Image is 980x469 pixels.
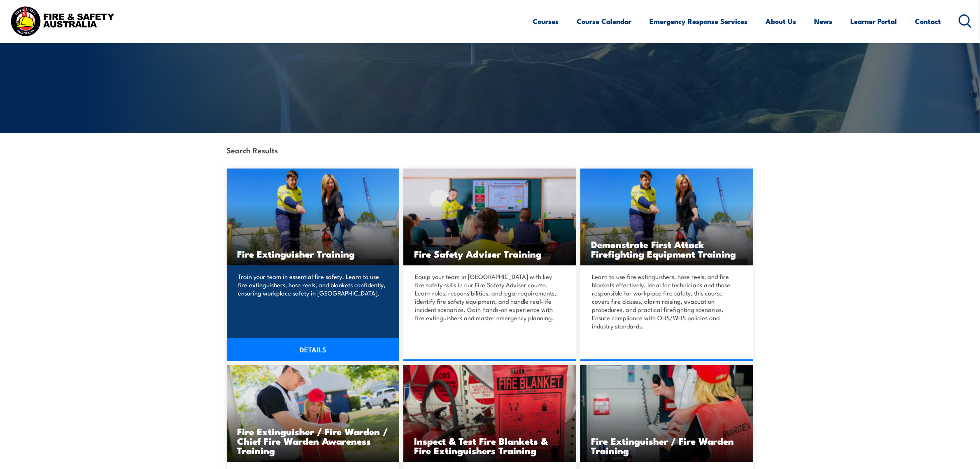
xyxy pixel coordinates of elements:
[227,338,400,361] a: DETAILS
[414,249,566,258] h3: Fire Safety Adviser Training
[766,10,796,32] a: About Us
[650,10,748,32] a: Emergency Response Services
[227,365,400,462] img: Fire Combo Awareness Day
[580,169,753,265] img: Demonstrate First Attack Firefighting Equipment
[915,10,941,32] a: Contact
[851,10,897,32] a: Learner Portal
[580,365,753,462] img: Fire Extinguisher Fire Warden Training
[227,365,400,462] a: Fire Extinguisher / Fire Warden / Chief Fire Warden Awareness Training
[415,272,562,322] p: Equip your team in [GEOGRAPHIC_DATA] with key fire safety skills in our Fire Safety Adviser cours...
[403,169,576,265] img: Fire Safety Advisor
[238,272,386,297] p: Train your team in essential fire safety. Learn to use fire extinguishers, hose reels, and blanke...
[227,169,400,265] img: Fire Extinguisher Training
[815,10,833,32] a: News
[414,436,566,455] h3: Inspect & Test Fire Blankets & Fire Extinguishers Training
[533,10,559,32] a: Courses
[580,365,753,462] a: Fire Extinguisher / Fire Warden Training
[403,365,576,462] img: Inspect & Test Fire Blankets & Fire Extinguishers Training
[577,10,632,32] a: Course Calendar
[591,239,743,258] h3: Demonstrate First Attack Firefighting Equipment Training
[227,144,278,155] strong: Search Results
[237,427,389,455] h3: Fire Extinguisher / Fire Warden / Chief Fire Warden Awareness Training
[237,249,389,258] h3: Fire Extinguisher Training
[591,436,743,455] h3: Fire Extinguisher / Fire Warden Training
[403,169,576,265] a: Fire Safety Adviser Training
[580,169,753,265] a: Demonstrate First Attack Firefighting Equipment Training
[592,272,739,330] p: Learn to use fire extinguishers, hose reels, and fire blankets effectively. Ideal for technicians...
